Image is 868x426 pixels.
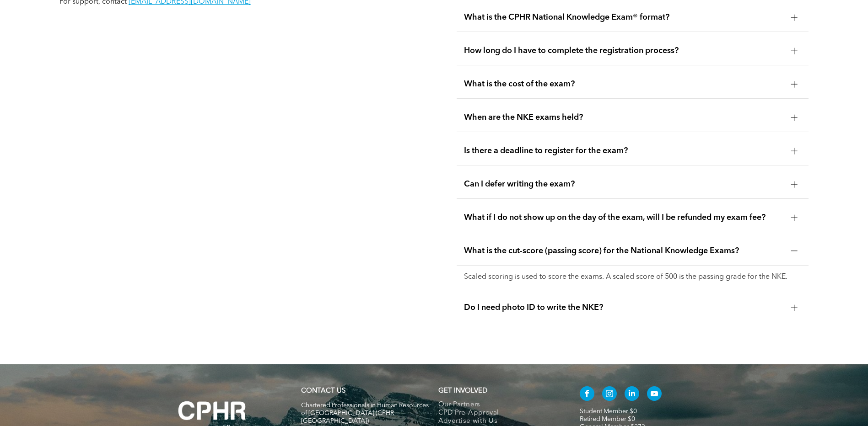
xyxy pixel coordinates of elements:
span: What is the cost of the exam? [464,79,784,89]
a: linkedin [625,386,639,403]
a: Student Member $0 [580,408,637,415]
a: Retired Member $0 [580,416,635,422]
a: CPD Pre-Approval [438,409,561,417]
span: What is the cut-score (passing score) for the National Knowledge Exams? [464,246,784,256]
a: youtube [647,386,662,403]
a: instagram [602,386,617,403]
a: facebook [580,386,594,403]
span: How long do I have to complete the registration process? [464,46,784,56]
span: When are the NKE exams held? [464,112,784,122]
span: Do I need photo ID to write the NKE? [464,303,784,313]
span: Chartered Professionals in Human Resources of [GEOGRAPHIC_DATA] (CPHR [GEOGRAPHIC_DATA]) [301,402,429,424]
a: CONTACT US [301,388,345,394]
a: Advertise with Us [438,417,561,426]
p: Scaled scoring is used to score the exams. A scaled score of 500 is the passing grade for the NKE. [464,273,801,282]
span: GET INVOLVED [438,388,487,394]
span: Can I defer writing the exam? [464,179,784,189]
span: What is the CPHR National Knowledge Exam® format? [464,12,784,22]
a: Our Partners [438,401,561,409]
span: What if I do not show up on the day of the exam, will I be refunded my exam fee? [464,213,784,223]
span: Is there a deadline to register for the exam? [464,146,784,156]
